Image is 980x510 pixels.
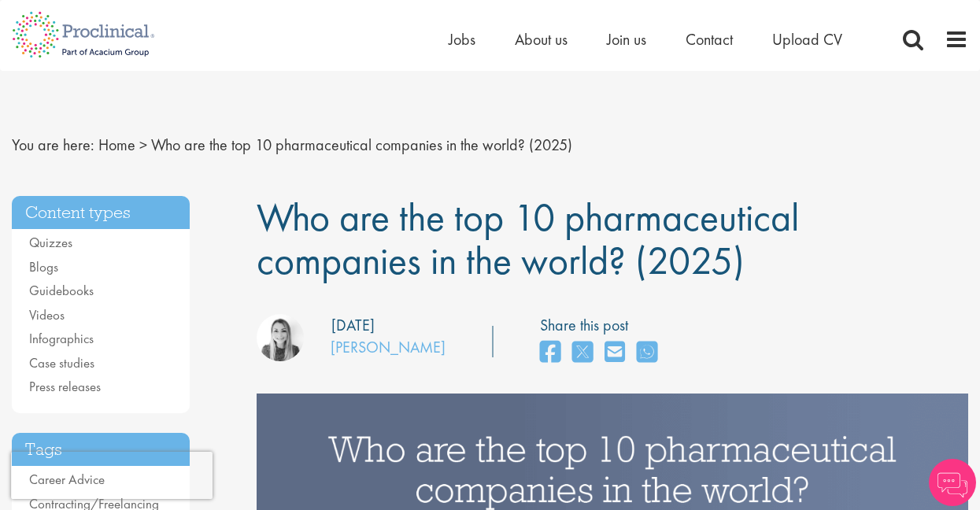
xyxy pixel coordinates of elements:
[449,29,475,50] a: Jobs
[12,433,190,467] h3: Tags
[257,192,799,286] span: Who are the top 10 pharmaceutical companies in the world? (2025)
[11,452,213,499] iframe: reCAPTCHA
[331,337,446,357] a: [PERSON_NAME]
[572,336,593,370] a: share on twitter
[29,234,72,251] a: Quizzes
[29,306,65,323] a: Videos
[29,354,94,371] a: Case studies
[515,29,568,50] a: About us
[29,282,94,299] a: Guidebooks
[139,135,147,155] span: >
[605,336,625,370] a: share on email
[686,29,733,50] a: Contact
[331,314,375,337] div: [DATE]
[29,378,101,395] a: Press releases
[540,314,665,337] label: Share this post
[607,29,646,50] a: Join us
[29,258,58,275] a: Blogs
[29,330,94,347] a: Infographics
[151,135,572,155] span: Who are the top 10 pharmaceutical companies in the world? (2025)
[540,336,560,370] a: share on facebook
[929,459,976,506] img: Chatbot
[257,314,304,361] img: Hannah Burke
[637,336,657,370] a: share on whats app
[772,29,842,50] a: Upload CV
[12,135,94,155] span: You are here:
[12,196,190,230] h3: Content types
[98,135,135,155] a: breadcrumb link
